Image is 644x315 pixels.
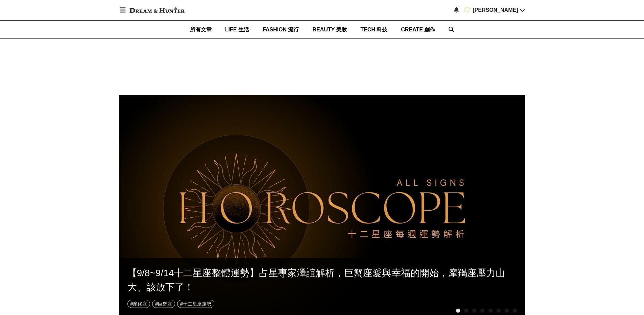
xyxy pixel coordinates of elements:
span: LIFE 生活 [225,27,249,32]
a: #摩羯座 [127,300,150,308]
a: BEAUTY 美妝 [312,21,347,38]
a: 所有文章 [190,21,212,38]
a: TECH 科技 [360,21,387,38]
div: 【9/8~9/14十二星座整體運勢】占星專家澤誼解析，巨蟹座愛與幸福的開始，摩羯座壓力山大、該放下了！ [127,266,517,294]
a: CREATE 創作 [401,21,435,38]
div: [PERSON_NAME] [473,6,518,14]
span: CREATE 創作 [401,27,435,32]
a: #巨蟹座 [152,300,175,308]
span: # 十二星座運勢 [180,301,211,307]
span: TECH 科技 [360,27,387,32]
span: # 巨蟹座 [155,301,172,307]
a: FASHION 流行 [263,21,299,38]
img: Dream & Hunter [126,4,188,16]
span: 所有文章 [190,27,212,32]
span: BEAUTY 美妝 [312,27,347,32]
span: FASHION 流行 [263,27,299,32]
div: 賴 [463,6,471,14]
a: #十二星座運勢 [177,300,214,308]
span: # 摩羯座 [130,301,147,307]
a: LIFE 生活 [225,21,249,38]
